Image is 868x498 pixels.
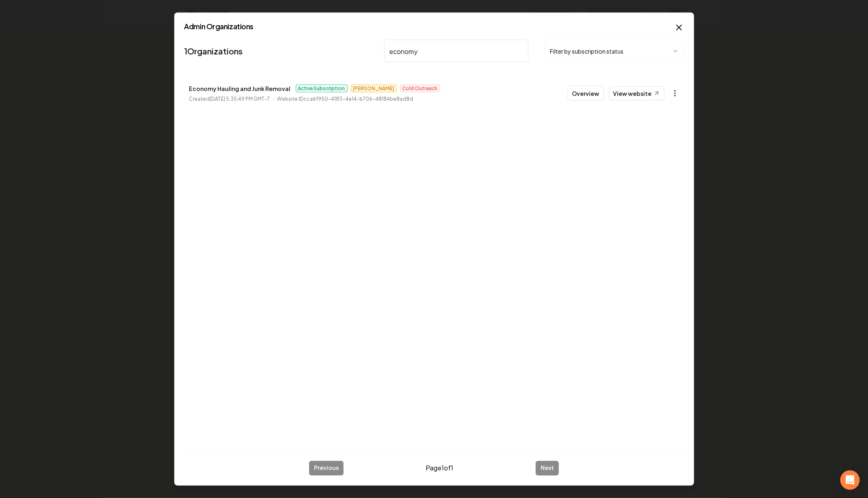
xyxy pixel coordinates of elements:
[277,95,413,103] p: Website ID cca6f950-4183-4e14-b706-48184be8ad8d
[384,40,529,63] input: Search by name or ID
[184,23,684,30] h2: Admin Organizations
[189,84,291,93] p: Economy Hauling and Junk Removal
[568,86,604,101] button: Overview
[609,87,665,100] a: View website
[351,84,397,93] span: [PERSON_NAME]
[296,84,348,93] span: Active Subscription
[426,463,454,473] span: Page 1 of 1
[184,45,243,57] a: 1Organizations
[400,84,440,93] span: Cold Outreach
[189,95,270,103] p: Created
[210,96,270,102] time: [DATE] 5:35:49 PM GMT-7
